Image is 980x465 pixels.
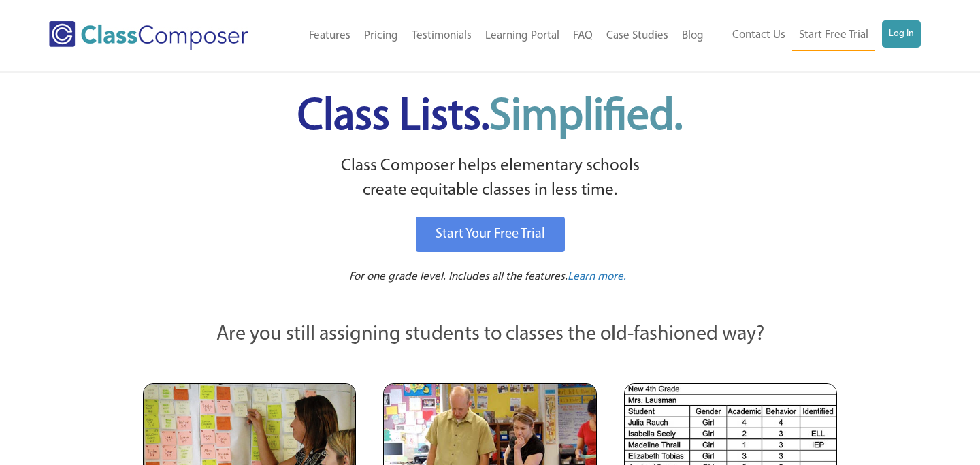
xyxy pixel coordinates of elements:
[566,21,600,51] a: FAQ
[489,95,683,140] span: Simplified.
[600,21,675,51] a: Case Studies
[568,269,626,286] a: Learn more.
[302,21,357,51] a: Features
[568,271,626,283] span: Learn more.
[725,20,792,50] a: Contact Us
[297,95,683,140] span: Class Lists.
[792,20,875,51] a: Start Free Trial
[349,271,568,283] span: For one grade level. Includes all the features.
[436,227,545,241] span: Start Your Free Trial
[405,21,478,51] a: Testimonials
[49,21,248,50] img: Class Composer
[478,21,566,51] a: Learning Portal
[280,21,710,51] nav: Header Menu
[141,154,839,204] p: Class Composer helps elementary schools create equitable classes in less time.
[882,20,921,48] a: Log In
[143,320,837,350] p: Are you still assigning students to classes the old-fashioned way?
[710,20,921,51] nav: Header Menu
[357,21,405,51] a: Pricing
[416,217,565,252] a: Start Your Free Trial
[675,21,710,51] a: Blog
